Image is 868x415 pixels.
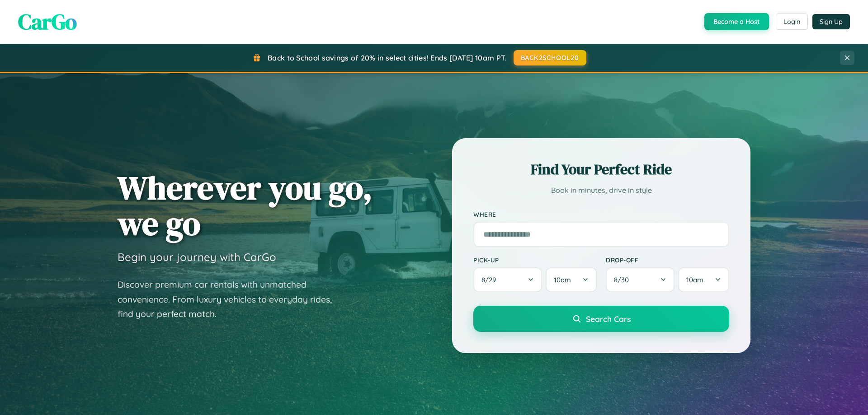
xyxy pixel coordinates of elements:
span: Search Cars [586,314,631,324]
button: BACK2SCHOOL20 [514,50,586,65]
h3: Begin your journey with CarGo [118,250,276,264]
button: Sign Up [812,14,850,29]
span: 8 / 29 [481,275,500,284]
span: 8 / 30 [614,275,633,284]
span: CarGo [18,7,77,37]
h1: Wherever you go, we go [118,170,373,241]
span: Back to School savings of 20% in select cities! Ends [DATE] 10am PT. [268,53,506,62]
button: 8/30 [606,267,675,292]
button: 10am [546,267,597,292]
button: Login [776,14,808,30]
p: Book in minutes, drive in style [473,184,729,197]
span: 10am [686,275,703,284]
button: 8/29 [473,267,542,292]
span: 10am [554,275,571,284]
p: Discover premium car rentals with unmatched convenience. From luxury vehicles to everyday rides, ... [118,277,344,322]
button: Search Cars [473,306,729,332]
label: Pick-up [473,256,597,264]
h2: Find Your Perfect Ride [473,159,729,179]
label: Drop-off [606,256,729,264]
button: Become a Host [704,13,769,30]
button: 10am [678,267,729,292]
label: Where [473,210,729,218]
